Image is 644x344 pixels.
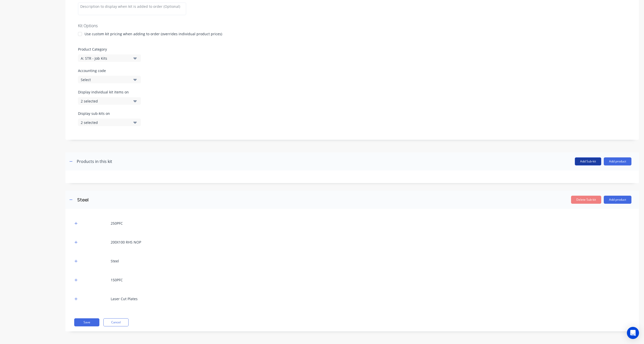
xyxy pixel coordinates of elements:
button: Cancel [103,318,129,326]
div: Select [81,77,130,82]
button: 2 selected [78,97,141,105]
button: Add Sub-kit [575,157,601,165]
div: 150PFC [111,277,123,283]
button: Add product [604,157,631,165]
label: Display individual kit items on [78,89,141,95]
button: Delete Sub-kit [571,196,601,204]
div: Steel [111,258,119,264]
label: Display sub-kits on [78,111,141,116]
div: Products in this kit [77,158,112,164]
button: Add product [604,196,631,204]
div: Kit Options [78,23,626,29]
div: 2 selected [81,120,130,125]
div: Open Intercom Messenger [627,327,639,339]
button: Select [78,76,141,83]
button: A: STR - Job Kits [78,54,141,62]
div: Laser Cut Plates [111,296,138,301]
input: Enter sub-kit name [77,196,166,203]
button: Save [74,318,99,326]
div: 250PFC [111,221,123,226]
div: 200X100 RHS NOP [111,239,141,245]
label: Accounting code [78,68,626,73]
div: 2 selected [81,98,130,104]
div: Use custom kit pricing when adding to order (overrides individual product prices) [85,31,222,37]
button: 2 selected [78,119,141,126]
label: Product Category [78,47,626,52]
div: A: STR - Job Kits [81,56,130,61]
